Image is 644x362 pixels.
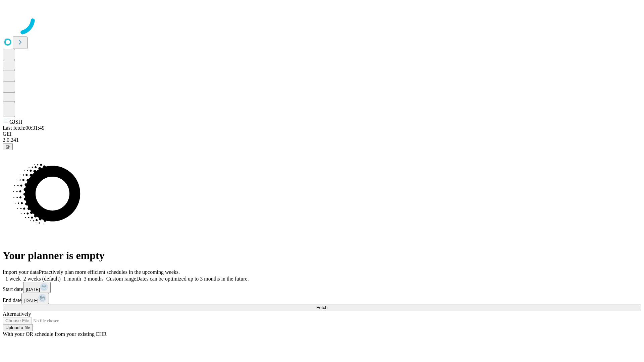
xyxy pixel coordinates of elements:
[9,119,22,125] span: GJSH
[106,276,136,282] span: Custom range
[3,137,641,143] div: 2.0.241
[3,293,641,304] div: End date
[3,125,45,131] span: Last fetch: 00:31:49
[3,269,39,275] span: Import your data
[3,131,641,137] div: GEI
[3,282,641,293] div: Start date
[316,305,327,310] span: Fetch
[5,276,21,282] span: 1 week
[23,282,51,293] button: [DATE]
[3,143,13,150] button: @
[26,287,40,292] span: [DATE]
[84,276,104,282] span: 3 months
[3,331,107,337] span: With your OR schedule from your existing EHR
[3,311,31,317] span: Alternatively
[136,276,249,282] span: Dates can be optimized up to 3 months in the future.
[63,276,81,282] span: 1 month
[3,249,641,262] h1: Your planner is empty
[24,298,38,303] span: [DATE]
[23,276,61,282] span: 2 weeks (default)
[3,324,33,331] button: Upload a file
[5,144,10,149] span: @
[3,304,641,311] button: Fetch
[21,293,49,304] button: [DATE]
[39,269,180,275] span: Proactively plan more efficient schedules in the upcoming weeks.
